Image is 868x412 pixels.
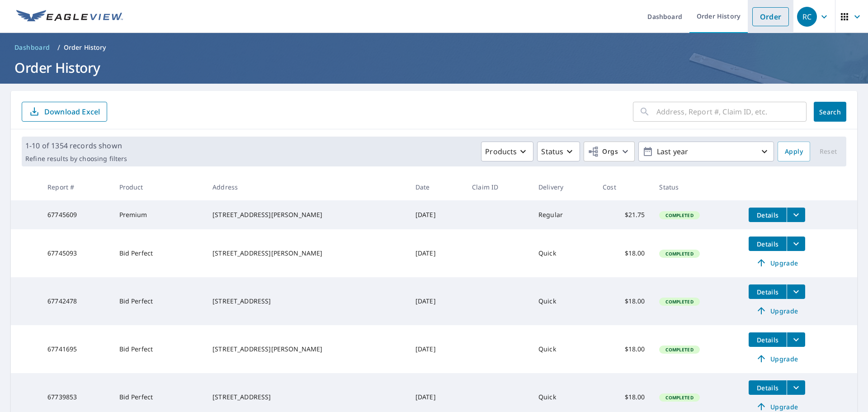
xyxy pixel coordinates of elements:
td: $18.00 [595,325,652,373]
div: [STREET_ADDRESS][PERSON_NAME] [212,249,401,258]
th: Product [112,174,206,200]
span: Details [754,240,781,248]
td: Quick [531,277,595,325]
img: EV Logo [16,10,123,24]
th: Claim ID [465,174,531,200]
p: Refine results by choosing filters [25,155,127,163]
span: Completed [660,346,698,353]
a: Upgrade [749,303,805,318]
td: Bid Perfect [112,229,206,277]
th: Delivery [531,174,595,200]
p: Status [541,146,563,157]
span: Upgrade [754,353,800,364]
button: filesDropdownBtn-67742478 [787,284,805,299]
button: Last year [638,142,774,161]
span: Completed [660,394,698,401]
td: 67745093 [40,229,112,277]
td: $18.00 [595,229,652,277]
button: filesDropdownBtn-67739853 [787,380,805,395]
span: Orgs [588,146,618,157]
div: [STREET_ADDRESS][PERSON_NAME] [212,345,401,354]
div: [STREET_ADDRESS] [212,393,401,402]
button: detailsBtn-67745093 [749,237,787,251]
span: Apply [785,146,803,157]
a: Dashboard [11,40,54,55]
span: Details [754,384,781,392]
td: $21.75 [595,200,652,229]
div: [STREET_ADDRESS] [212,297,401,306]
th: Status [652,174,741,200]
button: detailsBtn-67739853 [749,380,787,395]
p: Order History [64,43,106,52]
span: Completed [660,251,698,257]
th: Address [205,174,408,200]
span: Details [754,211,781,219]
td: Premium [112,200,206,229]
button: filesDropdownBtn-67741695 [787,332,805,347]
td: 67742478 [40,277,112,325]
span: Dashboard [14,43,50,52]
button: Apply [778,142,810,161]
td: Bid Perfect [112,325,206,373]
li: / [57,42,60,53]
p: Last year [653,144,759,160]
p: Download Excel [44,107,100,117]
button: detailsBtn-67741695 [749,332,787,347]
button: filesDropdownBtn-67745609 [787,208,805,222]
span: Details [754,288,781,296]
td: Bid Perfect [112,277,206,325]
p: Products [485,146,517,157]
span: Completed [660,212,698,218]
button: detailsBtn-67742478 [749,284,787,299]
a: Order [752,7,789,26]
button: Download Excel [22,102,107,122]
nav: breadcrumb [11,40,857,55]
span: Upgrade [754,401,800,412]
th: Cost [595,174,652,200]
p: 1-10 of 1354 records shown [25,140,127,151]
td: 67741695 [40,325,112,373]
td: Regular [531,200,595,229]
td: Quick [531,229,595,277]
span: Upgrade [754,257,800,268]
td: 67745609 [40,200,112,229]
a: Upgrade [749,351,805,366]
span: Upgrade [754,305,800,316]
a: Upgrade [749,256,805,270]
th: Report # [40,174,112,200]
td: $18.00 [595,277,652,325]
div: [STREET_ADDRESS][PERSON_NAME] [212,210,401,219]
td: [DATE] [408,325,465,373]
h1: Order History [11,58,857,77]
th: Date [408,174,465,200]
td: [DATE] [408,229,465,277]
input: Address, Report #, Claim ID, etc. [656,99,807,124]
button: Search [814,102,846,122]
button: Products [481,142,533,161]
button: Status [537,142,580,161]
button: filesDropdownBtn-67745093 [787,237,805,251]
td: Quick [531,325,595,373]
div: RC [797,7,817,27]
span: Details [754,336,781,344]
button: Orgs [584,142,635,161]
span: Completed [660,298,698,305]
span: Search [821,108,839,116]
td: [DATE] [408,277,465,325]
button: detailsBtn-67745609 [749,208,787,222]
td: [DATE] [408,200,465,229]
